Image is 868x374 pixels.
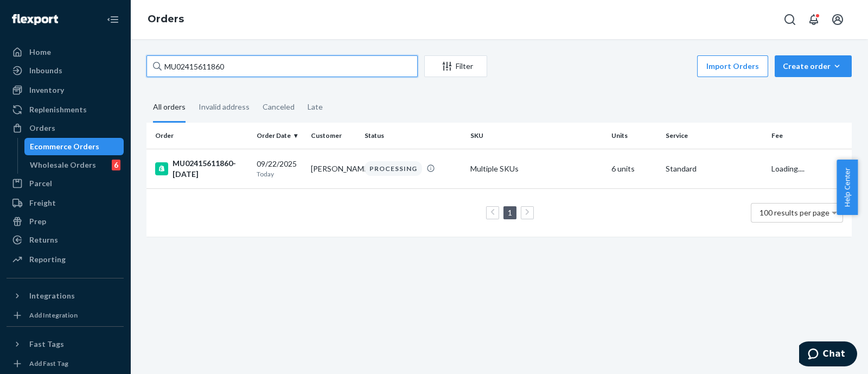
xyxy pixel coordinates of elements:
div: Integrations [29,290,75,301]
button: Help Center [837,160,858,215]
th: Service [661,123,767,149]
td: 6 units [607,149,661,188]
a: Home [7,43,124,61]
div: Reporting [29,254,66,265]
button: Create order [775,55,852,77]
img: Flexport logo [12,14,58,25]
div: Freight [29,198,56,208]
div: Customer [311,131,356,140]
div: Canceled [263,93,295,121]
a: Returns [7,231,124,249]
th: Fee [767,123,852,149]
a: Add Integration [7,309,124,322]
span: 100 results per page [759,208,829,217]
div: Add Integration [29,310,78,320]
a: Ecommerce Orders [24,138,124,155]
a: Orders [148,13,184,25]
a: Orders [7,119,124,137]
p: Today [257,169,302,179]
div: Prep [29,216,46,227]
div: Inventory [29,85,64,96]
th: Status [360,123,466,149]
div: Fast Tags [29,339,64,350]
a: Add Fast Tag [7,357,124,370]
div: Parcel [29,178,52,189]
div: Orders [29,123,55,134]
div: 6 [112,160,120,170]
th: Order [146,123,252,149]
div: Filter [425,61,487,72]
button: Open notifications [803,9,825,30]
a: Parcel [7,175,124,192]
div: PROCESSING [365,161,422,176]
div: Add Fast Tag [29,359,68,368]
a: Reporting [7,251,124,268]
div: Inbounds [29,65,62,76]
div: Home [29,47,51,58]
th: Units [607,123,661,149]
div: Late [308,93,323,121]
input: Search orders [146,55,418,77]
p: Standard [666,163,763,174]
a: Prep [7,213,124,230]
div: All orders [153,93,186,123]
button: Integrations [7,287,124,305]
a: Inventory [7,81,124,99]
button: Open Search Box [779,9,801,30]
td: Multiple SKUs [466,149,607,188]
a: Freight [7,194,124,212]
a: Page 1 is your current page [506,208,514,217]
div: Wholesale Orders [30,160,96,170]
div: Create order [783,61,844,72]
div: MU02415611860-[DATE] [155,158,248,180]
button: Close Navigation [102,9,124,30]
a: Replenishments [7,101,124,118]
div: 09/22/2025 [257,159,302,179]
div: Returns [29,234,58,245]
ol: breadcrumbs [139,4,193,35]
iframe: Opens a widget where you can chat to one of our agents [799,341,857,369]
button: Filter [424,55,487,77]
button: Fast Tags [7,335,124,353]
td: [PERSON_NAME] [307,149,361,188]
div: Invalid address [199,93,250,121]
button: Import Orders [697,55,768,77]
td: Loading.... [767,149,852,188]
th: Order Date [252,123,307,149]
a: Wholesale Orders6 [24,156,124,174]
div: Replenishments [29,104,87,115]
th: SKU [466,123,607,149]
button: Open account menu [827,9,848,30]
a: Inbounds [7,62,124,79]
div: Ecommerce Orders [30,141,99,152]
